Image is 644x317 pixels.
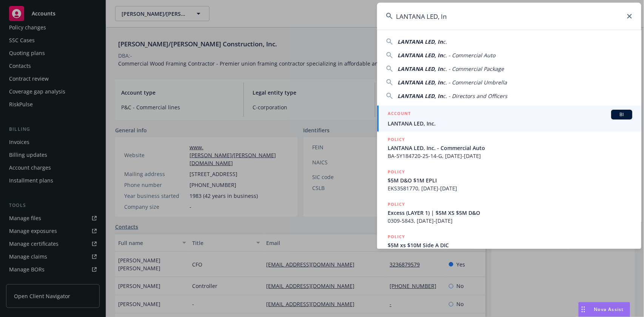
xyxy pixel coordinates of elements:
span: c. - Commercial Auto [443,52,495,59]
span: LANTANA LED, In [397,38,443,45]
a: POLICY$5M D&O $1M EPLIEKS3581770, [DATE]-[DATE] [377,164,641,196]
span: LANTANA LED, Inc. [388,119,632,127]
span: c. - Commercial Package [443,65,504,72]
a: POLICYExcess (LAYER 1) | $5M XS $5M D&O0309-5843, [DATE]-[DATE] [377,196,641,229]
h5: ACCOUNT [388,110,411,119]
span: LANTANA LED, In [397,65,443,72]
span: LANTANA LED, Inc. - Commercial Auto [388,144,632,152]
button: Nova Assist [578,302,630,317]
h5: POLICY [388,136,405,143]
span: c. - Directors and Officers [443,92,507,100]
span: LANTANA LED, In [397,52,443,59]
h5: POLICY [388,168,405,176]
span: EKS3581770, [DATE]-[DATE] [388,184,632,192]
div: Drag to move [579,302,588,317]
span: 0309-5843, [DATE]-[DATE] [388,217,632,225]
h5: POLICY [388,233,405,240]
h5: POLICY [388,201,405,208]
span: c. - Commercial Umbrella [443,79,507,86]
a: POLICY$5M xs $10M Side A DIC [377,229,641,261]
input: Search... [377,3,641,30]
span: LANTANA LED, In [397,92,443,100]
span: $5M D&O $1M EPLI [388,176,632,184]
span: $5M xs $10M Side A DIC [388,241,632,249]
span: BA-5Y184720-25-14-G, [DATE]-[DATE] [388,152,632,160]
span: Excess (LAYER 1) | $5M XS $5M D&O [388,209,632,217]
a: POLICYLANTANA LED, Inc. - Commercial AutoBA-5Y184720-25-14-G, [DATE]-[DATE] [377,132,641,164]
a: ACCOUNTBILANTANA LED, Inc. [377,106,641,132]
span: c. [443,38,447,45]
span: LANTANA LED, In [397,79,443,86]
span: Nova Assist [594,306,624,312]
span: BI [614,111,629,118]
